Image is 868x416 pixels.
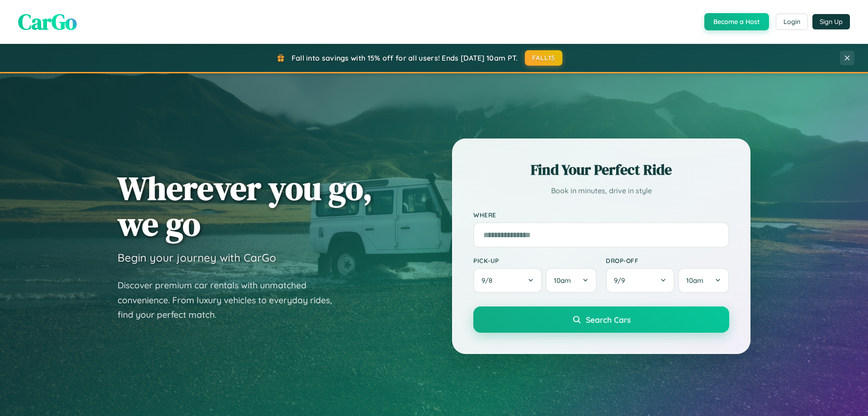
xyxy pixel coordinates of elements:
[812,14,850,29] button: Sign Up
[678,268,729,293] button: 10am
[776,14,808,30] button: Login
[118,251,276,264] h3: Begin your journey with CarGo
[606,257,729,264] label: Drop-off
[546,268,597,293] button: 10am
[614,276,629,285] span: 9 / 9
[686,276,703,285] span: 10am
[704,13,769,30] button: Become a Host
[292,53,518,62] span: Fall into savings with 15% off for all users! Ends [DATE] 10am PT.
[481,276,497,285] span: 9 / 8
[586,315,631,325] span: Search Cars
[606,268,675,293] button: 9/9
[18,7,77,37] span: CarGo
[473,184,729,197] p: Book in minutes, drive in style
[473,160,729,180] h2: Find Your Perfect Ride
[118,170,373,242] h1: Wherever you go, we go
[473,257,597,264] label: Pick-up
[473,306,729,333] button: Search Cars
[118,278,344,322] p: Discover premium car rentals with unmatched convenience. From luxury vehicles to everyday rides, ...
[473,268,542,293] button: 9/8
[473,211,729,219] label: Where
[554,276,571,285] span: 10am
[525,50,563,66] button: FALL15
